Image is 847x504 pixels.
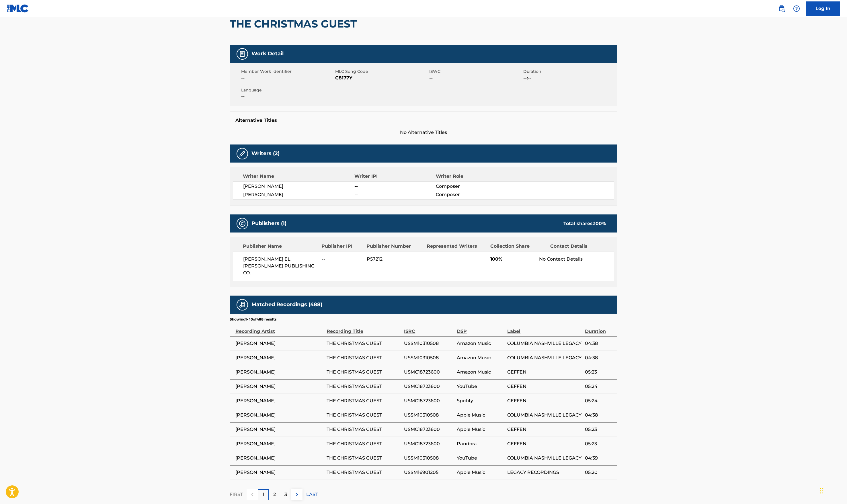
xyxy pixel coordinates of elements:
img: Matched Recordings [239,301,246,308]
div: Help [791,3,802,14]
span: [PERSON_NAME] [235,440,324,447]
span: USMC18723600 [404,397,454,404]
span: C8177Y [335,75,428,81]
span: [PERSON_NAME] [235,412,324,419]
span: USSM10310508 [404,455,454,462]
span: 04:38 [585,354,614,361]
span: THE CHRISTMAS GUEST [327,383,401,390]
img: search [778,5,785,12]
span: Language [241,87,334,93]
span: USMC18723600 [404,440,454,447]
span: 04:38 [585,340,614,347]
span: COLUMBIA NASHVILLE LEGACY [507,340,582,347]
span: THE CHRISTMAS GUEST [327,397,401,404]
span: Pandora [457,440,504,447]
span: 05:20 [585,469,614,476]
span: COLUMBIA NASHVILLE LEGACY [507,455,582,462]
span: 100% [490,256,535,263]
a: Log In [806,1,840,16]
span: Amazon Music [457,369,504,376]
span: [PERSON_NAME] [235,426,324,433]
span: USSM10310508 [404,340,454,347]
span: THE CHRISTMAS GUEST [327,369,401,376]
h2: THE CHRISTMAS GUEST [230,17,360,30]
p: 2 [273,491,276,498]
span: COLUMBIA NASHVILLE LEGACY [507,354,582,361]
div: Recording Artist [235,322,324,335]
span: 04:38 [585,412,614,419]
span: -- [241,93,334,100]
p: 3 [284,491,287,498]
span: --:-- [523,75,616,81]
span: No Alternative Titles [230,129,617,136]
img: Writers [239,150,246,157]
img: help [793,5,800,12]
span: USSM10310508 [404,354,454,361]
div: ISRC [404,322,454,335]
h5: Writers (2) [251,150,280,157]
span: THE CHRISTMAS GUEST [327,340,401,347]
h5: Matched Recordings (488) [251,301,322,308]
span: THE CHRISTMAS GUEST [327,426,401,433]
img: MLC Logo [7,4,29,13]
div: Writer IPI [354,173,436,180]
div: Label [507,322,582,335]
div: Drag [820,482,823,499]
img: Publishers [239,220,246,227]
div: Publisher IPI [321,243,362,250]
span: USMC18723600 [404,369,454,376]
span: THE CHRISTMAS GUEST [327,440,401,447]
span: Composer [436,191,510,198]
span: Apple Music [457,426,504,433]
span: GEFFEN [507,383,582,390]
span: Apple Music [457,469,504,476]
span: [PERSON_NAME] [235,383,324,390]
div: Publisher Name [243,243,317,250]
div: Total shares: [563,220,606,227]
span: [PERSON_NAME] [235,340,324,347]
span: YouTube [457,455,504,462]
p: LAST [306,491,318,498]
h5: Alternative Titles [235,118,612,123]
span: -- [241,75,334,81]
p: 1 [263,491,264,498]
span: [PERSON_NAME] EL [PERSON_NAME] PUBLISHING CO. [243,256,317,276]
span: GEFFEN [507,397,582,404]
span: [PERSON_NAME] [243,191,354,198]
span: 05:24 [585,397,614,404]
h5: Publishers (1) [251,220,286,227]
span: GEFFEN [507,440,582,447]
div: Represented Writers [427,243,486,250]
span: 05:23 [585,440,614,447]
span: -- [354,183,436,190]
div: Writer Name [243,173,354,180]
iframe: Chat Widget [818,476,847,504]
span: Duration [523,69,616,75]
span: ISWC [429,69,522,75]
span: MLC Song Code [335,69,428,75]
span: USMC18723600 [404,383,454,390]
span: YouTube [457,383,504,390]
span: LEGACY RECORDINGS [507,469,582,476]
div: Collection Share [490,243,546,250]
span: THE CHRISTMAS GUEST [327,469,401,476]
span: 05:24 [585,383,614,390]
span: USMC18723600 [404,426,454,433]
span: USSM16901205 [404,469,454,476]
a: Public Search [776,3,787,14]
span: P57212 [367,256,422,263]
span: GEFFEN [507,369,582,376]
span: USSM10310508 [404,412,454,419]
span: -- [354,191,436,198]
span: Amazon Music [457,340,504,347]
div: No Contact Details [539,256,614,263]
span: COLUMBIA NASHVILLE LEGACY [507,412,582,419]
span: [PERSON_NAME] [235,354,324,361]
img: Work Detail [239,50,246,57]
span: Composer [436,183,510,190]
span: Apple Music [457,412,504,419]
span: Amazon Music [457,354,504,361]
h5: Work Detail [251,50,284,57]
div: DSP [457,322,504,335]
